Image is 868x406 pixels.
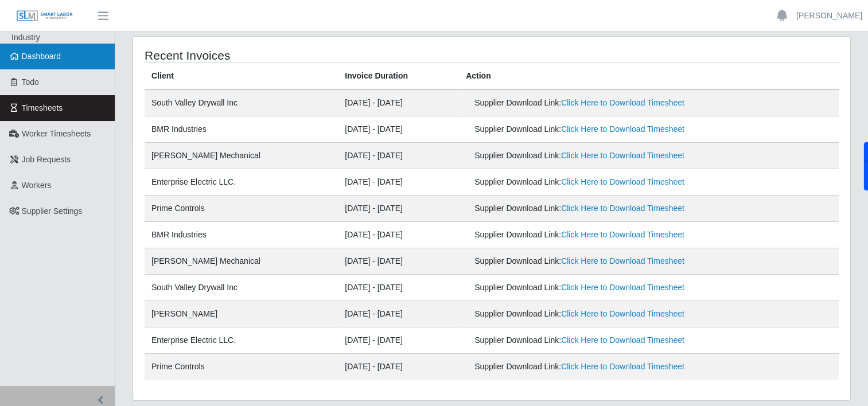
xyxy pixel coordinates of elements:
td: [DATE] - [DATE] [338,248,459,275]
td: [DATE] - [DATE] [338,169,459,196]
td: South Valley Drywall Inc [145,89,338,116]
td: [DATE] - [DATE] [338,143,459,169]
span: Supplier Settings [22,206,83,216]
td: BMR Industries [145,116,338,143]
a: Click Here to Download Timesheet [561,335,684,345]
span: Timesheets [22,103,63,112]
a: Click Here to Download Timesheet [561,151,684,160]
a: Click Here to Download Timesheet [561,204,684,213]
div: Supplier Download Link: [474,282,701,294]
a: [PERSON_NAME] [796,10,862,22]
div: Supplier Download Link: [474,123,701,135]
th: Action [459,63,839,90]
div: Supplier Download Link: [474,202,701,214]
span: Dashboard [22,52,61,61]
td: [DATE] - [DATE] [338,196,459,222]
td: South Valley Drywall Inc [145,275,338,301]
a: Click Here to Download Timesheet [561,309,684,318]
div: Supplier Download Link: [474,176,701,188]
span: Worker Timesheets [22,129,91,138]
td: [DATE] - [DATE] [338,222,459,248]
td: Prime Controls [145,196,338,222]
div: Supplier Download Link: [474,308,701,320]
td: [DATE] - [DATE] [338,116,459,143]
td: [DATE] - [DATE] [338,275,459,301]
td: Enterprise Electric LLC. [145,327,338,354]
span: Industry [11,33,40,42]
td: Prime Controls [145,354,338,380]
a: Click Here to Download Timesheet [561,124,684,134]
td: [DATE] - [DATE] [338,301,459,327]
span: Job Requests [22,155,71,164]
td: Enterprise Electric LLC. [145,169,338,196]
div: Supplier Download Link: [474,229,701,241]
div: Supplier Download Link: [474,361,701,373]
div: Supplier Download Link: [474,255,701,267]
td: [DATE] - [DATE] [338,327,459,354]
a: Click Here to Download Timesheet [561,98,684,107]
span: Workers [22,181,52,190]
div: Supplier Download Link: [474,150,701,162]
td: [PERSON_NAME] Mechanical [145,143,338,169]
td: [DATE] - [DATE] [338,89,459,116]
td: BMR Industries [145,222,338,248]
td: [DATE] - [DATE] [338,354,459,380]
a: Click Here to Download Timesheet [561,256,684,266]
div: Supplier Download Link: [474,334,701,346]
a: Click Here to Download Timesheet [561,177,684,186]
img: SLM Logo [16,10,73,22]
a: Click Here to Download Timesheet [561,362,684,371]
a: Click Here to Download Timesheet [561,230,684,239]
span: Todo [22,77,39,87]
td: [PERSON_NAME] Mechanical [145,248,338,275]
div: Supplier Download Link: [474,97,701,109]
th: Client [145,63,338,90]
td: [PERSON_NAME] [145,301,338,327]
a: Click Here to Download Timesheet [561,283,684,292]
h4: Recent Invoices [145,48,424,63]
th: Invoice Duration [338,63,459,90]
